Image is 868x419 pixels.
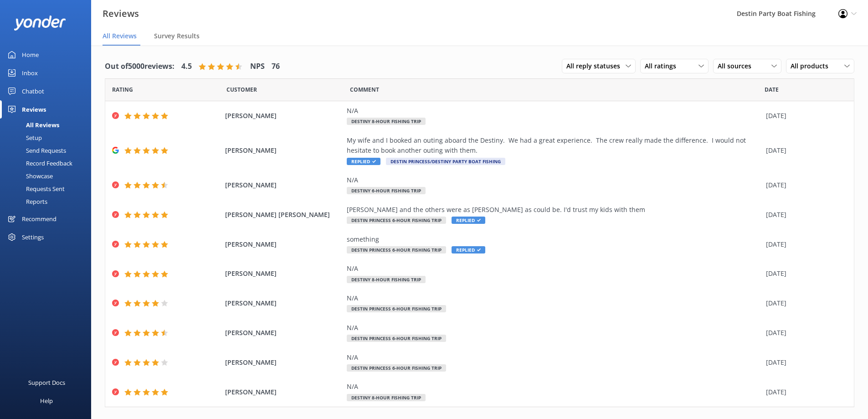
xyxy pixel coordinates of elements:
[250,61,265,72] h4: NPS
[22,82,44,100] div: Chatbot
[347,205,761,215] div: [PERSON_NAME] and the others were as [PERSON_NAME] as could be. I'd trust my kids with them
[347,382,761,392] div: N/A
[347,106,761,116] div: N/A
[14,16,66,31] img: yonder-white-logo.png
[791,61,834,71] span: All products
[22,46,39,64] div: Home
[105,61,175,72] h4: Out of 5000 reviews:
[452,246,485,253] span: Replied
[225,111,343,121] span: [PERSON_NAME]
[5,131,42,144] div: Setup
[766,328,842,338] div: [DATE]
[347,352,761,362] div: N/A
[347,118,426,125] span: Destiny 8-Hour Fishing Trip
[347,293,761,303] div: N/A
[766,180,842,190] div: [DATE]
[347,175,761,185] div: N/A
[5,144,66,157] div: Send Requests
[347,394,426,401] span: Destiny 8-Hour Fishing Trip
[347,135,761,156] div: My wife and I booked an outing aboard the Destiny. We had a great experience. The crew really mad...
[347,158,380,165] span: Replied
[347,246,446,253] span: Destin Princess 6-Hour Fishing Trip
[225,239,343,249] span: [PERSON_NAME]
[5,182,65,195] div: Requests Sent
[452,217,485,224] span: Replied
[154,31,200,41] span: Survey Results
[225,180,343,190] span: [PERSON_NAME]
[5,170,53,182] div: Showcase
[766,239,842,249] div: [DATE]
[347,305,446,312] span: Destin Princess 6-Hour Fishing Trip
[5,195,47,208] div: Reports
[645,61,682,71] span: All ratings
[225,357,343,367] span: [PERSON_NAME]
[22,228,44,246] div: Settings
[272,61,280,72] h4: 76
[347,217,446,224] span: Destin Princess 6-Hour Fishing Trip
[718,61,757,71] span: All sources
[347,335,446,342] span: Destin Princess 6-Hour Fishing Trip
[766,210,842,220] div: [DATE]
[225,387,343,397] span: [PERSON_NAME]
[347,234,761,244] div: something
[5,195,91,208] a: Reports
[5,157,91,170] a: Record Feedback
[5,119,59,131] div: All Reviews
[347,323,761,333] div: N/A
[347,187,426,194] span: Destiny 6-Hour Fishing Trip
[40,392,53,410] div: Help
[5,144,91,157] a: Send Requests
[5,157,72,170] div: Record Feedback
[350,85,379,94] span: Question
[566,61,626,71] span: All reply statuses
[103,31,137,41] span: All Reviews
[225,328,343,338] span: [PERSON_NAME]
[347,264,761,274] div: N/A
[225,145,343,155] span: [PERSON_NAME]
[22,64,38,82] div: Inbox
[765,85,779,94] span: Date
[22,210,56,228] div: Recommend
[225,210,343,220] span: [PERSON_NAME] [PERSON_NAME]
[225,298,343,308] span: [PERSON_NAME]
[766,111,842,121] div: [DATE]
[112,85,133,94] span: Date
[103,6,139,21] h3: Reviews
[766,387,842,397] div: [DATE]
[226,85,257,94] span: Date
[5,170,91,182] a: Showcase
[225,269,343,279] span: [PERSON_NAME]
[766,145,842,155] div: [DATE]
[181,61,192,72] h4: 4.5
[766,269,842,279] div: [DATE]
[766,298,842,308] div: [DATE]
[22,100,46,119] div: Reviews
[347,276,426,283] span: Destiny 8-Hour Fishing Trip
[347,364,446,372] span: Destin Princess 6-Hour Fishing Trip
[766,357,842,367] div: [DATE]
[5,182,91,195] a: Requests Sent
[28,373,65,392] div: Support Docs
[386,158,505,165] span: Destin Princess/Destiny Party Boat Fishing
[5,131,91,144] a: Setup
[5,119,91,131] a: All Reviews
